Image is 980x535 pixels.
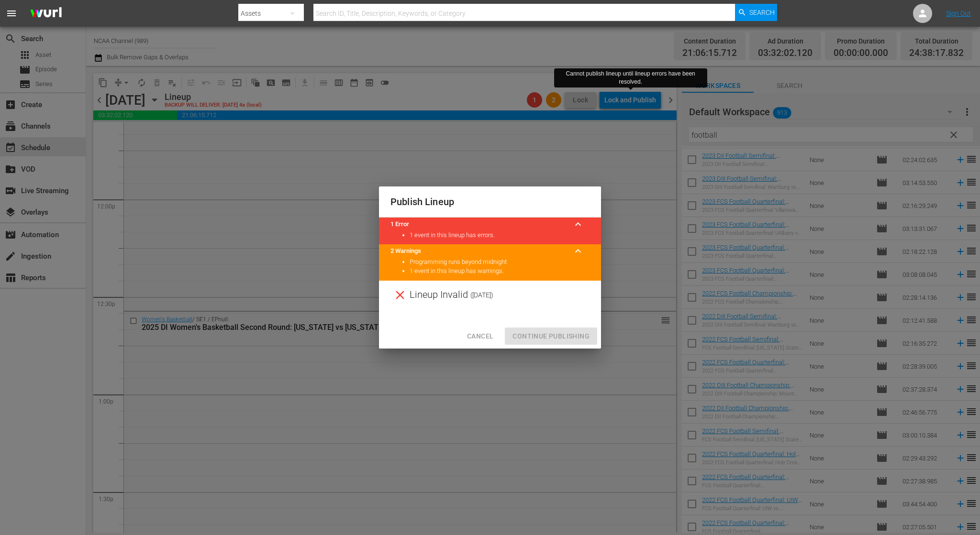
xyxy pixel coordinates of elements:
[558,70,703,86] div: Cannot publish lineup until lineup errors have been resolved.
[946,10,971,17] a: Sign Out
[390,247,567,256] title: 2 Warnings
[572,218,584,230] span: keyboard_arrow_up
[23,2,69,25] img: ans4CAIJ8jUAAAAAAAAAAAAAAAAAAAAAAAAgQb4GAAAAAAAAAAAAAAAAAAAAAAAAJMjXAAAAAAAAAAAAAAAAAAAAAAAAgAT5G...
[470,288,493,302] span: ( [DATE] )
[410,231,590,240] li: 1 event in this lineup has errors.
[6,8,17,19] span: menu
[390,194,590,209] h2: Publish Lineup
[567,213,590,236] button: keyboard_arrow_up
[410,267,590,276] li: 1 event in this lineup has warnings.
[572,245,584,257] span: keyboard_arrow_up
[749,4,775,21] span: Search
[410,258,590,267] li: Programming runs beyond midnight
[379,281,601,309] div: Lineup Invalid
[567,240,590,262] button: keyboard_arrow_up
[467,330,493,342] span: Cancel
[459,328,501,345] button: Cancel
[390,220,567,229] title: 1 Error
